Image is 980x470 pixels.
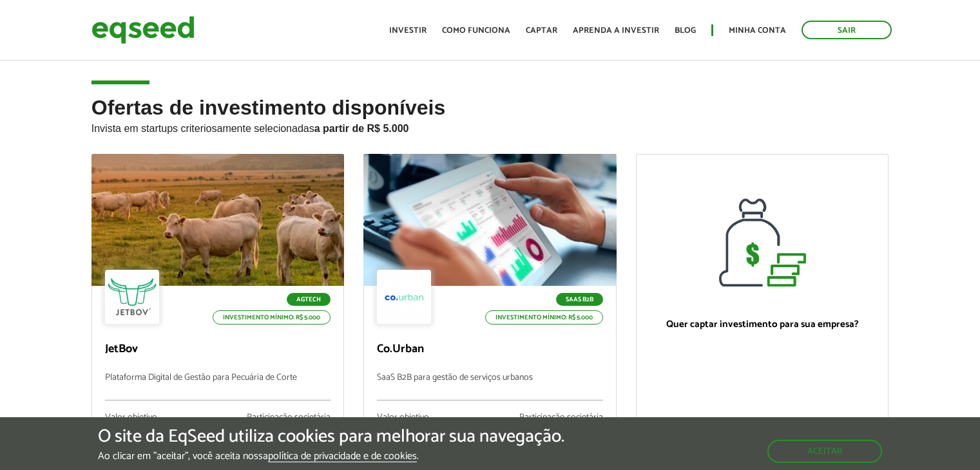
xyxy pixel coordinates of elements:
p: Co.Urban [377,343,603,357]
p: Investimento mínimo: R$ 5.000 [213,310,331,324]
a: Captar [526,26,557,35]
p: Agtech [287,293,331,306]
a: Aprenda a investir [573,26,659,35]
p: Quer captar investimento para sua empresa? [649,319,876,330]
p: Investimento mínimo: R$ 5.000 [485,310,603,324]
img: EqSeed [91,13,195,47]
div: Participação societária [519,413,603,422]
a: Minha conta [729,26,786,35]
p: JetBov [105,343,331,357]
h2: Ofertas de investimento disponíveis [91,97,889,154]
a: política de privacidade e de cookies [268,451,417,462]
a: Sair [802,21,892,39]
a: Blog [675,26,696,35]
p: SaaS B2B para gestão de serviços urbanos [377,373,603,400]
div: Participação societária [247,413,331,422]
strong: a partir de R$ 5.000 [314,123,409,134]
div: Valor objetivo [105,413,164,422]
a: Investir [389,26,427,35]
p: SaaS B2B [556,293,603,306]
button: Aceitar [767,440,882,463]
div: Valor objetivo [377,413,436,422]
p: Ao clicar em "aceitar", você aceita nossa . [98,450,564,462]
h5: O site da EqSeed utiliza cookies para melhorar sua navegação. [98,427,564,447]
p: Invista em startups criteriosamente selecionadas [91,119,889,135]
p: Plataforma Digital de Gestão para Pecuária de Corte [105,373,331,400]
a: Como funciona [442,26,510,35]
